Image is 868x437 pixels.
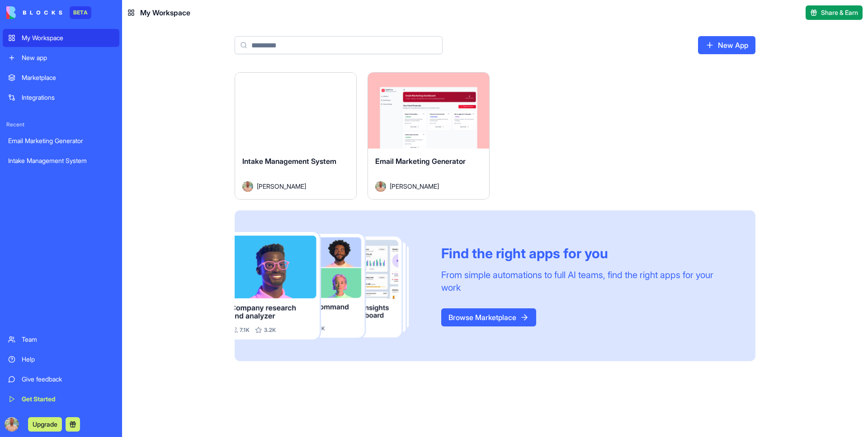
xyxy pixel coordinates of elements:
a: Email Marketing Generator [3,132,119,150]
img: ACg8ocIFMR3pktqUDPaAXvUZkhKmGc6VBX09QLDIQkgantV6akeNLWat=s96-c [5,417,19,432]
div: Team [22,335,114,344]
a: Email Marketing GeneratorAvatar[PERSON_NAME] [368,72,490,200]
img: Avatar [242,181,253,192]
span: [PERSON_NAME] [257,181,306,191]
a: Browse Marketplace [441,308,536,326]
img: Frame_181_egmpey.png [235,232,427,340]
div: Get Started [22,395,114,404]
a: Give feedback [3,370,119,388]
a: New App [698,36,755,54]
div: Give feedback [22,375,114,384]
a: Team [3,330,119,349]
span: My Workspace [140,7,190,18]
div: Integrations [22,93,114,102]
a: BETA [6,6,91,19]
a: Integrations [3,88,119,107]
span: Email Marketing Generator [375,157,466,166]
div: Email Marketing Generator [8,136,114,145]
div: Intake Management System [8,156,114,165]
div: Find the right apps for you [441,245,734,261]
button: Upgrade [28,417,62,432]
div: Help [22,355,114,364]
div: From simple automations to full AI teams, find the right apps for your work [441,269,734,294]
a: Get Started [3,390,119,408]
a: Help [3,350,119,368]
a: Intake Management System [3,152,119,170]
span: Recent [3,121,119,128]
img: Avatar [375,181,386,192]
div: New app [22,53,114,62]
div: My Workspace [22,33,114,42]
a: Marketplace [3,69,119,87]
a: Upgrade [28,419,62,428]
a: Intake Management SystemAvatar[PERSON_NAME] [235,72,357,200]
a: My Workspace [3,29,119,47]
div: BETA [70,6,91,19]
span: Share & Earn [821,8,858,17]
div: Marketplace [22,73,114,82]
img: logo [6,6,62,19]
button: Share & Earn [806,5,863,20]
a: New app [3,49,119,67]
span: Intake Management System [242,157,336,166]
span: [PERSON_NAME] [390,181,439,191]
